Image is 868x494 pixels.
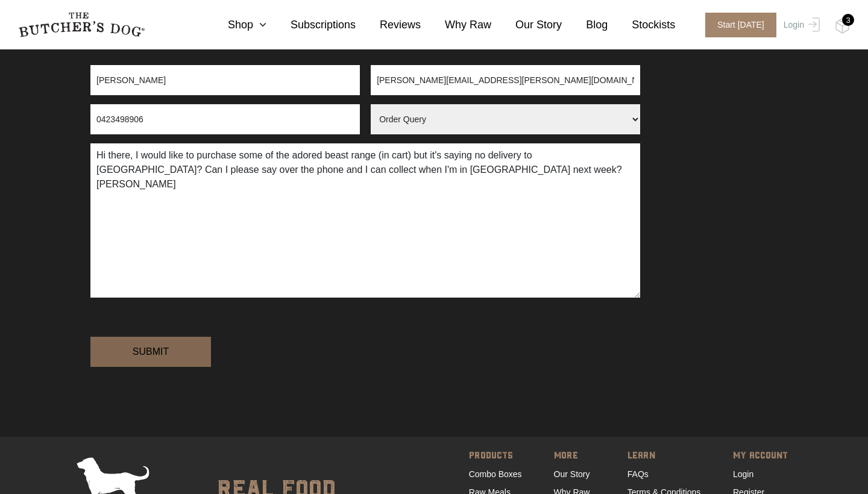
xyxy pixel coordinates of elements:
a: Login [781,13,820,37]
span: MORE [554,448,596,465]
input: Full Name [90,65,360,95]
a: Subscriptions [266,17,356,33]
input: Phone Number [90,104,360,134]
a: Stockists [608,17,675,33]
a: Login [733,469,753,479]
a: Why Raw [421,17,491,33]
a: Start [DATE] [693,13,781,37]
a: Reviews [356,17,421,33]
span: MY ACCOUNT [733,448,788,465]
a: Shop [204,17,266,33]
span: Start [DATE] [705,13,776,37]
input: Email [371,65,640,95]
span: LEARN [627,448,701,465]
a: FAQs [627,469,649,479]
img: TBD_Cart-Full.png [835,18,850,34]
a: Combo Boxes [469,469,522,479]
div: 3 [842,14,854,26]
span: PRODUCTS [469,448,522,465]
input: Submit [90,337,211,367]
form: Contact form [90,65,778,389]
a: Our Story [491,17,562,33]
a: Our Story [554,469,590,479]
a: Blog [562,17,608,33]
